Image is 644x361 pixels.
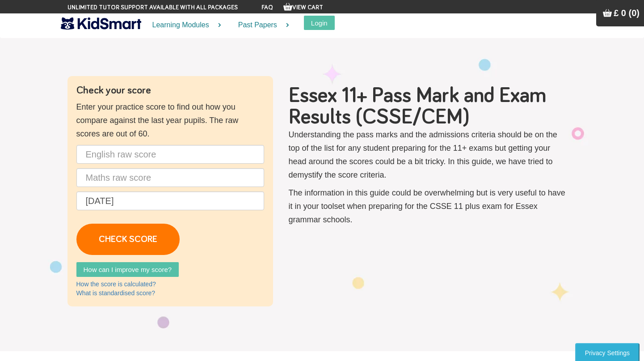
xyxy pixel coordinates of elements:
img: KidSmart logo [61,16,141,31]
p: Enter your practice score to find out how you compare against the last year pupils. The raw score... [76,100,264,140]
a: Learning Modules [141,13,227,37]
a: How can I improve my score? [76,262,179,277]
a: FAQ [261,4,273,11]
a: What is standardised score? [76,289,156,297]
span: £ 0 (0) [614,8,640,18]
input: English raw score [76,145,264,164]
h4: Check your score [76,85,264,96]
p: Understanding the pass marks and the admissions criteria should be on the top of the list for any... [289,128,568,182]
p: The information in this guide could be overwhelming but is very useful to have it in your toolset... [289,186,568,226]
img: Your items in the shopping basket [603,8,612,17]
a: View Cart [283,4,323,11]
input: Maths raw score [76,168,264,187]
a: How the score is calculated? [76,280,156,288]
span: Unlimited tutor support available with all packages [67,3,238,12]
img: Your items in the shopping basket [283,2,292,11]
a: CHECK SCORE [76,224,180,255]
input: Date of birth (d/m/y) e.g. 27/12/2007 [76,191,264,210]
button: Login [304,16,335,30]
h1: Essex 11+ Pass Mark and Exam Results (CSSE/CEM) [289,85,568,128]
a: Past Papers [227,13,295,37]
